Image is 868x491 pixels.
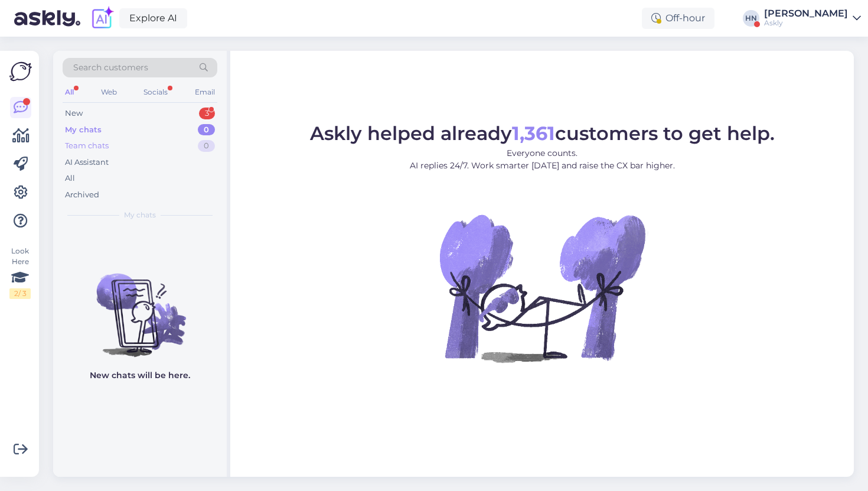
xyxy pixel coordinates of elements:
[119,8,187,28] a: Explore AI
[9,288,31,299] div: 2 / 3
[99,84,119,100] div: Web
[124,210,156,220] span: My chats
[764,9,848,18] div: [PERSON_NAME]
[65,189,99,201] div: Archived
[65,157,109,168] div: AI Assistant
[63,84,76,100] div: All
[642,8,714,29] div: Off-hour
[9,246,31,299] div: Look Here
[65,124,102,136] div: My chats
[512,122,555,145] b: 1,361
[65,173,75,184] div: All
[436,181,648,394] img: No Chat active
[90,6,115,31] img: explore-ai
[192,84,217,100] div: Email
[199,108,215,119] div: 3
[65,108,83,119] div: New
[9,60,32,83] img: Askly Logo
[310,122,775,145] span: Askly helped already customers to get help.
[743,10,759,27] div: HN
[764,18,848,28] div: Askly
[310,147,775,172] p: Everyone counts. AI replies 24/7. Work smarter [DATE] and raise the CX bar higher.
[53,252,227,359] img: No chats
[65,140,109,152] div: Team chats
[198,140,215,152] div: 0
[764,9,861,28] a: [PERSON_NAME]Askly
[73,61,148,74] span: Search customers
[90,369,190,382] p: New chats will be here.
[141,84,170,100] div: Socials
[198,124,215,136] div: 0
